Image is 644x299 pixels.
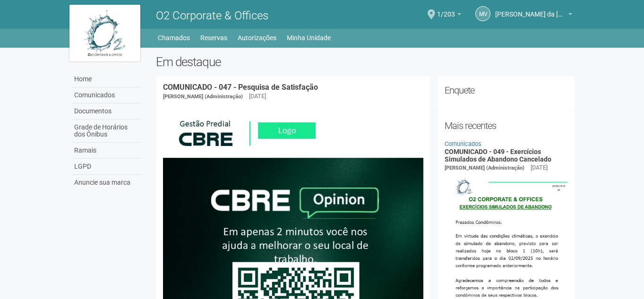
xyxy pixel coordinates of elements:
a: LGPD [72,159,142,175]
div: [DATE] [249,92,266,101]
a: Ramais [72,143,142,159]
a: Comunicados [445,140,481,147]
a: MV [475,6,490,21]
a: Autorizações [238,31,276,44]
a: [PERSON_NAME] da [PERSON_NAME] [495,12,572,19]
a: Anuncie sua marca [72,175,142,190]
a: Documentos [72,103,142,120]
a: COMUNICADO - 047 - Pesquisa de Satisfação [163,83,318,92]
a: Comunicados [72,87,142,103]
a: COMUNICADO - 049 - Exercícios Simulados de Abandono Cancelado [445,148,551,162]
span: 1/203 [437,1,455,18]
span: [PERSON_NAME] (Administração) [445,165,524,171]
img: logo.jpg [69,5,140,61]
h2: Em destaque [156,55,575,69]
h2: Mais recentes [445,119,568,133]
span: [PERSON_NAME] (Administração) [163,94,243,100]
span: O2 Corporate & Offices [156,9,268,22]
a: 1/203 [437,12,461,19]
a: Chamados [158,31,190,44]
div: [DATE] [531,163,548,172]
a: Minha Unidade [287,31,331,44]
a: Grade de Horários dos Ônibus [72,120,142,143]
a: Home [72,71,142,87]
span: Marcus Vinicius da Silveira Costa [495,1,566,18]
h2: Enquete [445,83,568,97]
a: Reservas [200,31,227,44]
